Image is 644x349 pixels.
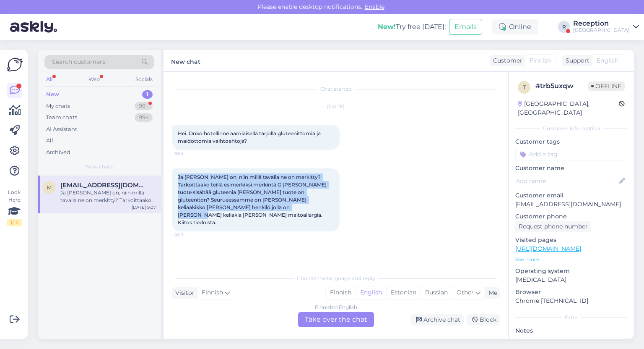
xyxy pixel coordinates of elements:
[490,56,522,65] div: Customer
[7,57,23,73] img: Askly Logo
[202,288,223,297] span: Finnish
[597,56,618,65] span: English
[515,200,627,209] p: [EMAIL_ADDRESS][DOMAIN_NAME]
[515,148,627,160] input: Add a tag
[171,55,200,66] label: New chat
[515,276,627,284] p: [MEDICAL_DATA]
[523,84,526,90] span: t
[515,221,591,232] div: Request phone number
[46,148,70,157] div: Archived
[135,113,153,122] div: 99+
[515,326,627,335] p: Notes
[515,267,627,276] p: Operating system
[492,19,538,34] div: Online
[326,286,356,299] div: Finnish
[134,74,154,85] div: Socials
[449,19,482,35] button: Emails
[135,102,153,110] div: 99+
[47,184,52,191] span: m
[515,212,627,221] p: Customer phone
[174,150,206,157] span: 9:04
[52,58,105,66] span: Search customers
[411,314,464,325] div: Archive chat
[485,289,497,297] div: Me
[46,136,53,145] div: All
[515,191,627,200] p: Customer email
[142,90,153,99] div: 1
[362,3,387,10] span: Enable
[573,20,630,27] div: Reception
[515,164,627,173] p: Customer name
[178,130,322,144] span: Hei. Onko hotellinne aamiaisella tarjolla gluteenittomia ja maidottomia vaihtoehtoja?
[515,137,627,146] p: Customer tags
[515,245,581,252] a: [URL][DOMAIN_NAME]
[44,74,54,85] div: All
[386,286,421,299] div: Estonian
[172,289,195,297] div: Visitor
[515,314,627,321] div: Extra
[530,56,551,65] span: Finnish
[46,113,77,122] div: Team chats
[174,232,206,238] span: 9:07
[378,23,396,31] b: New!
[87,74,101,85] div: Web
[46,90,59,99] div: New
[315,304,357,311] div: Finnish to English
[421,286,452,299] div: Russian
[573,20,639,34] a: Reception[GEOGRAPHIC_DATA]
[86,163,113,171] span: New chats
[535,81,588,91] div: # trb5uxqw
[172,103,500,110] div: [DATE]
[46,102,70,110] div: My chats
[7,219,22,226] div: 1 / 3
[7,189,22,226] div: Look Here
[518,100,619,117] div: [GEOGRAPHIC_DATA], [GEOGRAPHIC_DATA]
[516,176,618,186] input: Add name
[132,204,156,210] div: [DATE] 9:07
[515,256,627,263] p: See more ...
[178,174,328,226] span: Ja [PERSON_NAME] on, niin millä tavalla ne on merkitty? Tarkoittaako teillä esimerkiksi merkintä ...
[467,314,500,325] div: Block
[356,286,386,299] div: English
[60,181,148,189] span: maripirttila78@gmail.com
[573,27,630,34] div: [GEOGRAPHIC_DATA]
[378,22,446,32] div: Try free [DATE]:
[562,56,589,65] div: Support
[172,275,500,282] div: Choose the language and reply
[558,21,570,33] div: R
[172,85,500,93] div: Chat started
[46,125,77,134] div: AI Assistant
[457,289,474,296] span: Other
[515,297,627,305] p: Chrome [TECHNICAL_ID]
[515,236,627,244] p: Visited pages
[588,81,625,91] span: Offline
[298,312,374,327] div: Take over the chat
[515,125,627,132] div: Customer information
[60,189,156,204] div: Ja [PERSON_NAME] on, niin millä tavalla ne on merkitty? Tarkoittaako teillä esimerkiksi merkintä ...
[515,288,627,297] p: Browser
